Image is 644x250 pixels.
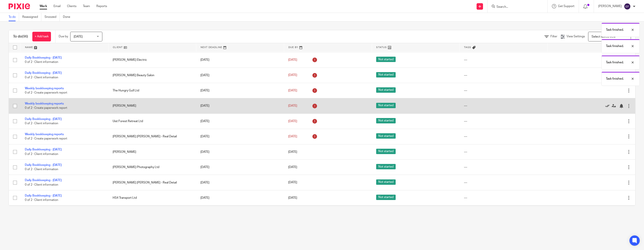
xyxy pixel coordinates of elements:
[108,160,196,175] td: [PERSON_NAME] Photography Ltd
[624,3,631,10] img: svg%3E
[606,28,624,32] p: Task finished.
[25,133,64,136] a: Weekly bookkeeping reports
[25,179,62,182] a: Daily Bookkeeping - [DATE]
[54,4,61,8] a: Email
[288,58,297,61] span: [DATE]
[108,52,196,68] td: [PERSON_NAME] Electric
[25,168,58,171] span: 0 of 2 · Client information
[25,61,58,64] span: 0 of 2 · Client information
[25,137,67,140] span: 0 of 2 · Create paperwork report
[196,98,284,114] td: [DATE]
[288,181,297,184] span: [DATE]
[196,129,284,144] td: [DATE]
[288,135,297,138] span: [DATE]
[376,103,396,108] span: Not started
[25,91,67,94] span: 0 of 2 · Create paperwork report
[288,120,297,123] span: [DATE]
[376,149,396,154] span: Not started
[464,134,543,139] div: ---
[376,118,396,123] span: Not started
[196,68,284,83] td: [DATE]
[376,164,396,169] span: Not started
[108,144,196,159] td: [PERSON_NAME]
[96,4,107,8] a: Reports
[25,198,58,202] span: 0 of 2 · Client information
[9,13,19,21] a: To do
[63,13,73,21] a: Done
[196,190,284,205] td: [DATE]
[196,83,284,98] td: [DATE]
[108,129,196,144] td: [PERSON_NAME] [PERSON_NAME] - Real Detail
[74,35,83,38] span: [DATE]
[288,89,297,92] span: [DATE]
[288,196,297,199] span: [DATE]
[25,118,62,121] a: Daily Bookkeeping - [DATE]
[45,13,60,21] a: Snoozed
[464,196,543,200] div: ---
[108,83,196,98] td: The Hungry Gull Ltd
[22,13,41,21] a: Reassigned
[288,166,297,169] span: [DATE]
[25,107,67,110] span: 0 of 2 · Create paperwork report
[22,35,28,38] span: (96)
[464,88,543,93] div: ---
[196,114,284,129] td: [DATE]
[25,102,64,105] a: Weekly bookkeeping reports
[376,195,396,200] span: Not started
[59,34,68,39] p: Due by
[108,175,196,190] td: [PERSON_NAME] [PERSON_NAME] - Real Detail
[376,87,396,93] span: Not started
[464,165,543,169] div: ---
[464,180,543,185] div: ---
[108,190,196,205] td: HS4 Transport Ltd
[606,60,624,65] p: Task finished.
[196,160,284,175] td: [DATE]
[464,150,543,154] div: ---
[25,148,62,151] a: Daily Bookkeeping - [DATE]
[25,71,62,74] a: Daily Bookkeeping - [DATE]
[83,4,90,8] a: Team
[32,32,51,41] a: + Add task
[25,164,62,167] a: Daily Bookkeeping - [DATE]
[376,179,396,185] span: Not started
[25,194,62,197] a: Daily Bookkeeping - [DATE]
[9,3,30,9] img: Pixie
[288,74,297,77] span: [DATE]
[606,77,624,81] p: Task finished.
[67,4,76,8] a: Clients
[288,150,297,153] span: [DATE]
[13,34,28,39] h1: To do
[25,76,58,79] span: 0 of 2 · Client information
[464,104,543,108] div: ---
[108,68,196,83] td: [PERSON_NAME] Beauty Salon
[196,175,284,190] td: [DATE]
[196,206,284,221] td: [DATE]
[108,114,196,129] td: Uist Forest Retreat Ltd
[108,206,196,221] td: Skye Strength & Movement Ltd
[25,183,58,186] span: 0 of 2 · Client information
[196,52,284,68] td: [DATE]
[25,122,58,125] span: 0 of 2 · Client information
[376,133,396,139] span: Not started
[25,56,62,59] a: Daily Bookkeeping - [DATE]
[606,44,624,48] p: Task finished.
[288,104,297,107] span: [DATE]
[25,87,64,90] a: Weekly bookkeeping reports
[605,104,612,108] a: Mark as done
[464,119,543,123] div: ---
[40,4,47,8] a: Work
[25,153,58,156] span: 0 of 2 · Client information
[108,98,196,114] td: [PERSON_NAME]
[196,144,284,159] td: [DATE]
